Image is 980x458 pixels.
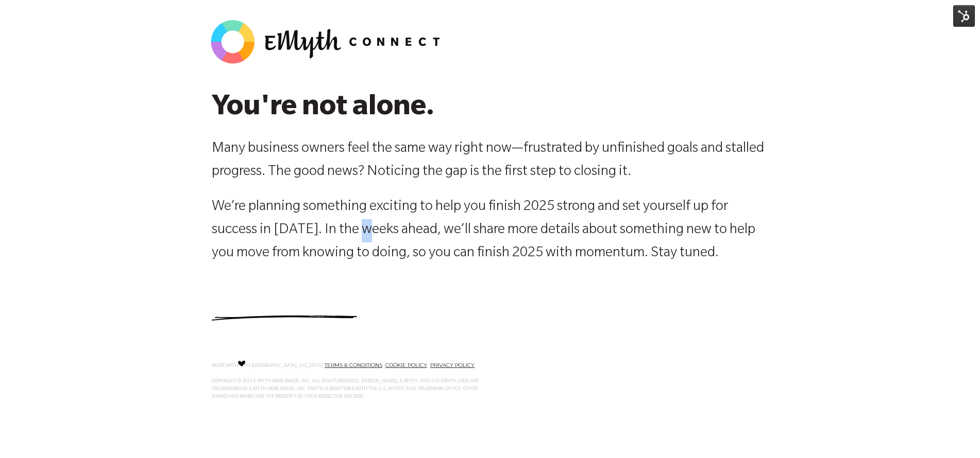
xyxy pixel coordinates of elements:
[928,409,980,458] iframe: Chat Widget
[238,360,245,367] img: Love
[212,363,238,368] span: MADE WITH
[212,200,755,261] span: We’re planning something exciting to help you finish 2025 strong and set yourself up for success ...
[212,138,768,184] p: Many business owners feel the same way right now—frustrated by unfinished goals and stalled progr...
[212,94,768,127] h2: You're not alone.
[212,315,357,321] img: underline.svg
[953,5,975,27] img: HubSpot Tools Menu Toggle
[245,363,325,368] span: IN [GEOGRAPHIC_DATA], [US_STATE].
[385,362,427,368] a: COOKIE POLICY
[325,362,382,368] a: TERMS & CONDITIONS
[430,362,475,368] a: PRIVACY POLICY
[212,379,479,399] span: COPYRIGHT © 2019 E-MYTH WORLDWIDE, INC. ALL RIGHTS RESERVED. [PERSON_NAME], E-MYTH, AND THE EMYTH...
[207,16,449,67] img: EMyth-Connect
